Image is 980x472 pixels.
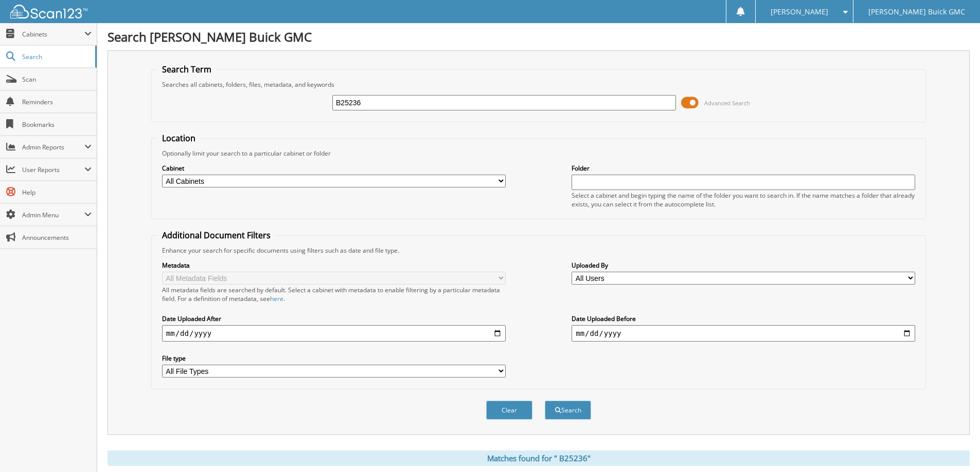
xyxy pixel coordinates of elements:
[108,28,970,45] h1: Search [PERSON_NAME] Buick GMC
[162,354,506,363] label: File type
[162,164,506,173] label: Cabinet
[10,5,87,18] img: scan123-logo-white.svg
[868,9,965,15] span: [PERSON_NAME] Buick GMC
[162,325,506,342] input: start
[572,261,915,270] label: Uploaded By
[22,211,84,219] span: Admin Menu
[22,75,92,84] span: Scan
[22,233,92,242] span: Announcements
[22,120,92,129] span: Bookmarks
[270,294,283,303] a: here
[157,230,276,241] legend: Additional Document Filters
[545,401,591,420] button: Search
[572,314,915,323] label: Date Uploaded Before
[22,98,92,106] span: Reminders
[704,99,750,107] span: Advanced Search
[22,30,84,39] span: Cabinets
[486,401,532,420] button: Clear
[572,191,915,209] div: Select a cabinet and begin typing the name of the folder you want to search in. If the name match...
[162,286,506,303] div: All metadata fields are searched by default. Select a cabinet with metadata to enable filtering b...
[157,64,217,75] legend: Search Term
[22,165,84,174] span: User Reports
[572,164,915,173] label: Folder
[162,261,506,270] label: Metadata
[157,80,920,89] div: Searches all cabinets, folders, files, metadata, and keywords
[22,188,92,197] span: Help
[771,9,828,15] span: [PERSON_NAME]
[108,450,970,466] div: Matches found for " B25236"
[157,149,920,158] div: Optionally limit your search to a particular cabinet or folder
[157,246,920,255] div: Enhance your search for specific documents using filters such as date and file type.
[157,133,201,144] legend: Location
[572,325,915,342] input: end
[162,314,506,323] label: Date Uploaded After
[22,143,84,152] span: Admin Reports
[22,52,90,61] span: Search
